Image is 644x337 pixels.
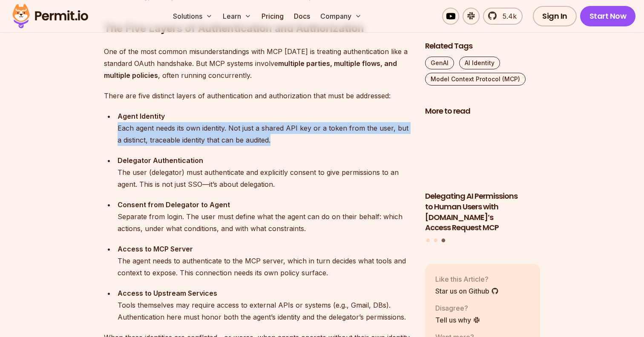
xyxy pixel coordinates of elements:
[104,46,411,81] p: One of the most common misunderstandings with MCP [DATE] is treating authentication like a standa...
[425,191,540,233] h3: Delegating AI Permissions to Human Users with [DOMAIN_NAME]’s Access Request MCP
[435,315,480,325] a: Tell us why
[118,154,411,190] div: The user (delegator) must authenticate and explicitly consent to give permissions to an agent. Th...
[118,112,165,120] strong: Agent Identity
[118,243,411,279] div: The agent needs to authenticate to the MCP server, which in turn decides what tools and context t...
[483,8,523,25] a: 5.4k
[425,41,540,51] h2: Related Tags
[425,122,540,234] li: 3 of 3
[533,6,577,26] a: Sign In
[118,199,411,234] div: Separate from login. The user must define what the agent can do on their behalf: which actions, u...
[497,11,517,21] span: 5.4k
[425,106,540,117] h2: More to read
[118,200,230,209] strong: Consent from Delegator to Agent
[118,156,203,165] strong: Delegator Authentication
[170,8,216,25] button: Solutions
[459,57,500,69] a: AI Identity
[435,274,499,284] p: Like this Article?
[441,239,445,243] button: Go to slide 3
[434,239,437,242] button: Go to slide 2
[258,8,287,25] a: Pricing
[118,287,411,323] div: Tools themselves may require access to external APIs or systems (e.g., Gmail, DBs). Authenticatio...
[118,110,411,146] div: Each agent needs its own identity. Not just a shared API key or a token from the user, but a dist...
[104,90,411,102] p: There are five distinct layers of authentication and authorization that must be addressed:
[580,6,636,26] a: Start Now
[9,2,92,31] img: Permit logo
[425,122,540,186] img: Delegating AI Permissions to Human Users with Permit.io’s Access Request MCP
[435,303,480,313] p: Disagree?
[425,73,526,86] a: Model Context Protocol (MCP)
[435,286,499,296] a: Star us on Github
[425,57,454,69] a: GenAI
[317,8,365,25] button: Company
[290,8,313,25] a: Docs
[104,59,397,80] strong: multiple parties, multiple flows, and multiple policies
[118,245,193,253] strong: Access to MCP Server
[219,8,255,25] button: Learn
[118,289,217,297] strong: Access to Upstream Services
[425,122,540,244] div: Posts
[426,239,430,242] button: Go to slide 1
